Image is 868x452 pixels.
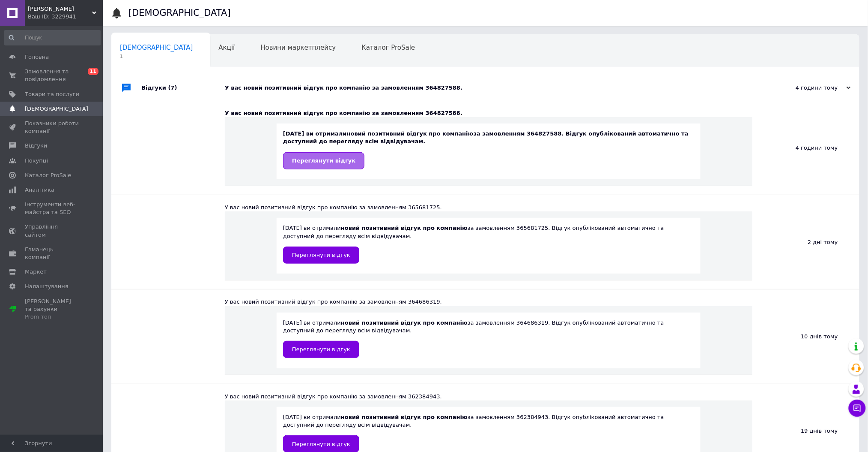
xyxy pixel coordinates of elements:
span: (7) [168,84,177,91]
b: новий позитивний відгук про компанію [341,414,468,420]
span: Переглянути відгук [292,157,355,164]
div: У вас новий позитивний відгук про компанію за замовленням 365681725. [225,204,752,211]
div: [DATE] ви отримали за замовленням 365681725. Відгук опублікований автоматично та доступний до пер... [283,224,694,263]
a: Переглянути відгук [283,152,364,169]
b: новий позитивний відгук про компанію [347,130,474,137]
div: У вас новий позитивний відгук про компанію за замовленням 364827588. [225,109,752,117]
span: Переглянути відгук [292,346,350,353]
span: Показники роботи компанії [25,120,79,135]
div: 4 години тому [765,84,851,92]
span: 1 [120,53,193,60]
div: Prom топ [25,313,79,321]
span: Гаманець компанії [25,246,79,261]
div: [DATE] ви отримали за замовленням 364686319. Відгук опублікований автоматично та доступний до пер... [283,319,694,358]
span: КОМОРА БОБРА [28,5,92,13]
span: Аналітика [25,186,54,194]
div: 10 днів тому [752,289,859,383]
div: 2 дні тому [752,195,859,289]
span: Каталог ProSale [25,172,71,179]
span: Налаштування [25,283,69,290]
span: Каталог ProSale [361,44,415,51]
span: Товари та послуги [25,90,79,98]
span: Замовлення та повідомлення [25,68,79,83]
div: У вас новий позитивний відгук про компанію за замовленням 364827588. [225,84,765,92]
a: Переглянути відгук [283,341,359,358]
div: Відгуки [141,75,225,101]
span: Покупці [25,157,48,165]
h1: [DEMOGRAPHIC_DATA] [128,8,231,18]
span: [DEMOGRAPHIC_DATA] [25,105,88,113]
span: Головна [25,53,49,61]
div: У вас новий позитивний відгук про компанію за замовленням 362384943. [225,393,752,401]
a: Переглянути відгук [283,247,359,264]
input: Пошук [4,30,101,45]
span: Маркет [25,268,47,276]
span: [DEMOGRAPHIC_DATA] [120,44,193,51]
span: 11 [88,68,98,75]
span: [PERSON_NAME] та рахунки [25,298,79,321]
span: Відгуки [25,142,47,150]
button: Чат з покупцем [849,400,866,417]
div: Ваш ID: 3229941 [28,13,103,21]
span: Новини маркетплейсу [260,44,336,51]
span: Управління сайтом [25,223,79,238]
b: новий позитивний відгук про компанію [341,225,468,231]
div: [DATE] ви отримали за замовленням 364827588. Відгук опублікований автоматично та доступний до пер... [283,130,694,169]
div: У вас новий позитивний відгук про компанію за замовленням 364686319. [225,298,752,306]
div: 4 години тому [752,101,859,195]
span: Акції [219,44,235,51]
span: Переглянути відгук [292,252,350,258]
span: Переглянути відгук [292,441,350,447]
span: Інструменти веб-майстра та SEO [25,201,79,216]
b: новий позитивний відгук про компанію [341,319,468,326]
